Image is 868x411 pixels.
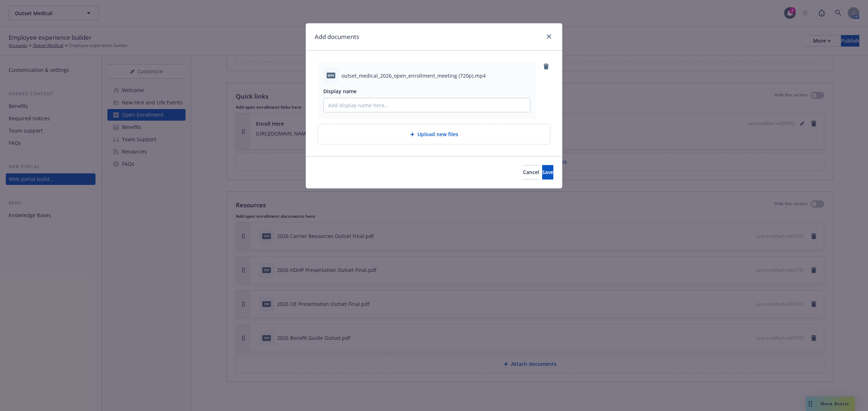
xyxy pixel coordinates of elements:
[417,130,458,138] span: Upload new files
[523,169,539,176] span: Cancel
[318,124,550,144] div: Upload new files
[315,32,359,42] h1: Add documents
[323,88,357,95] span: Display name
[542,165,553,179] button: Save
[545,32,553,41] a: close
[341,72,486,79] span: outset_medical_2026_open_enrollment_meeting (720p).mp4
[523,165,539,179] button: Cancel
[324,98,530,112] input: Add display name here...
[327,73,335,78] span: mp4
[542,169,553,176] span: Save
[542,62,550,71] a: remove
